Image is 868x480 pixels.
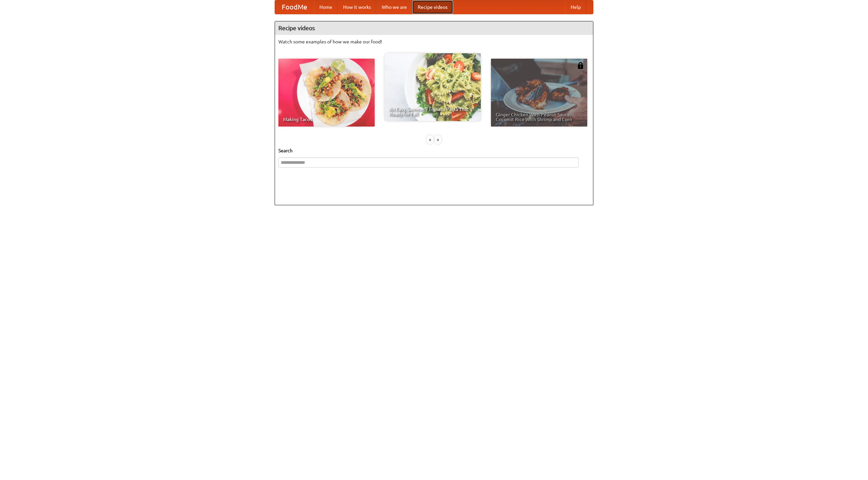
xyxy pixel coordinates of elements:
a: FoodMe [275,0,314,14]
span: An Easy, Summery Tomato Pasta That's Ready for Fall [389,107,476,116]
h5: Search [278,147,590,154]
p: Watch some examples of how we make our food! [278,38,590,45]
a: Who we are [376,0,412,14]
a: Home [314,0,338,14]
div: » [435,135,441,144]
div: « [427,135,433,144]
h4: Recipe videos [275,21,593,35]
span: Making Tacos [283,117,370,122]
a: How it works [338,0,376,14]
a: Making Tacos [278,59,375,127]
a: Help [565,0,586,14]
img: 483408.png [577,62,584,69]
a: An Easy, Summery Tomato Pasta That's Ready for Fall [384,53,481,121]
a: Recipe videos [412,0,453,14]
